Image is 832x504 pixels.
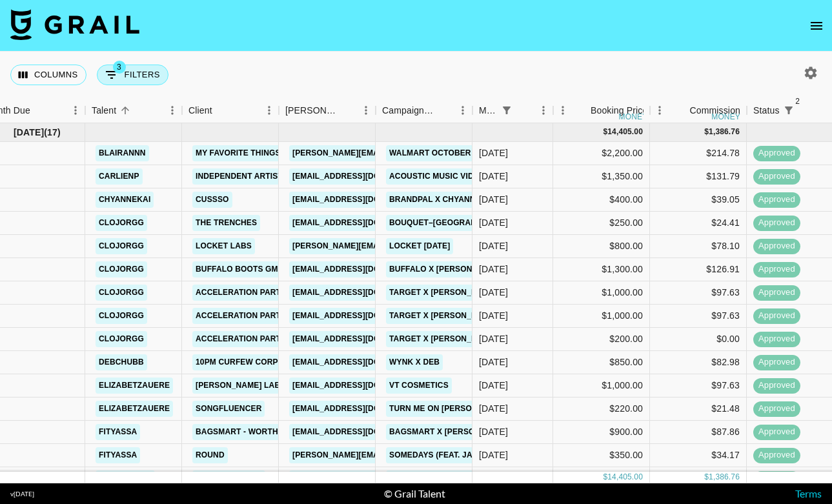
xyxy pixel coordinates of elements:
div: [PERSON_NAME] [285,98,338,123]
div: Month Due [479,98,498,123]
a: fityassa [96,424,140,440]
button: Menu [163,101,182,120]
div: $21.48 [650,398,747,421]
button: Sort [212,101,230,119]
a: VT Cosmetics [386,378,452,394]
a: lunalexxxx [96,470,155,487]
a: [PERSON_NAME] [192,470,265,487]
div: money [619,113,648,121]
a: blairannn [96,145,149,161]
div: Talent [92,98,116,123]
a: [EMAIL_ADDRESS][DOMAIN_NAME] [289,424,434,440]
button: Sort [798,101,816,119]
a: 10PM Curfew Corp [192,354,281,370]
a: Bagsmart - WORTHFIND INTERNATIONAL LIMITED [192,424,400,440]
button: Sort [116,101,134,119]
span: approved [753,449,800,461]
div: 1 active filter [498,101,516,119]
span: approved [753,403,800,415]
div: © Grail Talent [384,487,445,500]
div: $126.91 [650,258,747,281]
img: Grail Talent [10,9,139,40]
div: $97.63 [650,305,747,328]
a: Independent Artist [192,168,286,185]
a: [PERSON_NAME][EMAIL_ADDRESS][DOMAIN_NAME] [289,447,500,463]
div: $82.98 [650,351,747,374]
a: Turn Me On [PERSON_NAME] & Alur [386,401,543,417]
a: Target x [PERSON_NAME] [386,285,500,301]
button: Menu [534,101,553,120]
div: Oct '24 [479,216,508,229]
div: 1,386.76 [709,126,740,137]
span: approved [753,217,800,229]
button: Menu [66,101,85,120]
a: Acceleration Partners [192,308,306,324]
div: $39.05 [650,188,747,212]
span: approved [753,263,800,276]
div: $1,000.00 [553,374,650,398]
a: [EMAIL_ADDRESS][DOMAIN_NAME] [289,215,434,231]
div: Client [188,98,212,123]
a: Bouquet–[GEOGRAPHIC_DATA] [386,215,521,231]
div: Oct '24 [479,170,508,183]
div: 1,386.76 [709,472,740,483]
button: Show filters [498,101,516,119]
a: clojorgg [96,331,147,347]
button: Sort [435,101,453,119]
a: [EMAIL_ADDRESS][DOMAIN_NAME] [289,285,434,301]
span: approved [753,426,800,438]
a: My Favorite Things, Inc d/b/a Mavely, Inc [192,145,376,161]
span: 2 [791,95,804,108]
a: Target x [PERSON_NAME] [386,308,500,324]
a: [PERSON_NAME][EMAIL_ADDRESS][DOMAIN_NAME] [289,145,500,161]
a: elizabetzauere [96,401,173,417]
a: Terms [795,487,822,499]
button: Sort [671,101,689,119]
div: $800.00 [553,235,650,258]
button: Menu [553,101,573,120]
div: Oct '24 [479,379,508,392]
a: Locket [DATE] [386,238,453,254]
div: 2 active filters [780,101,798,119]
a: clojorgg [96,308,147,324]
span: approved [753,310,800,322]
div: money [711,113,740,121]
a: Buffalo x [PERSON_NAME] [386,261,505,277]
a: The Trenches [192,215,260,231]
div: $ [704,126,709,137]
a: Somedays (feat. Jazzy & D.O.D) - [PERSON_NAME] [386,447,598,463]
button: Select columns [10,65,86,85]
a: [EMAIL_ADDRESS][DOMAIN_NAME] [289,401,434,417]
a: [EMAIL_ADDRESS][DOMAIN_NAME] [289,192,434,208]
a: Walmart October Deals [386,145,503,161]
button: Show filters [780,101,798,119]
div: $350.00 [553,444,650,467]
div: v [DATE] [10,490,34,498]
div: $1,500.00 [553,467,650,490]
div: $146.44 [650,467,747,490]
div: Commission [689,98,740,123]
div: $97.63 [650,374,747,398]
div: Oct '24 [479,239,508,252]
div: Oct '24 [479,332,508,345]
button: open drawer [804,13,829,39]
div: $97.63 [650,281,747,305]
div: Oct '24 [479,193,508,206]
div: Oct '24 [479,449,508,461]
div: $250.00 [553,212,650,235]
a: [EMAIL_ADDRESS][DOMAIN_NAME] [289,354,434,370]
div: Campaign (Type) [382,98,435,123]
a: [EMAIL_ADDRESS][DOMAIN_NAME] [289,261,434,277]
div: Oct '24 [479,402,508,415]
div: $2,200.00 [553,142,650,165]
a: CUSSSO [192,192,232,208]
span: approved [753,333,800,345]
div: Booking Price [591,98,647,123]
a: Buffalo Boots GmbH [192,261,292,277]
div: $1,000.00 [553,281,650,305]
a: debchubb [96,354,147,370]
div: Talent [85,98,182,123]
span: approved [753,170,800,183]
button: Menu [650,101,669,120]
div: Oct '24 [479,286,508,299]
